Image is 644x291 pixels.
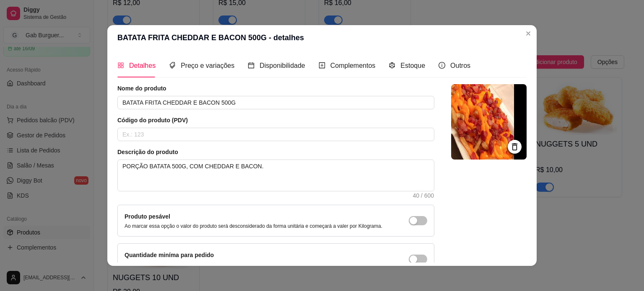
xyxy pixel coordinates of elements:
[129,62,156,69] span: Detalhes
[117,96,434,109] input: Ex.: Hamburguer de costela
[400,62,425,69] span: Estoque
[450,62,470,69] span: Outros
[117,62,124,69] span: appstore
[330,62,376,69] span: Complementos
[125,252,214,258] label: Quantidade miníma para pedido
[522,27,535,40] button: Close
[117,128,434,141] input: Ex.: 123
[125,261,306,268] p: Ao habilitar seus clientes terão que pedir uma quantidade miníma desse produto.
[107,25,537,50] header: BATATA FRITA CHEDDAR E BACON 500G - detalhes
[117,148,434,156] article: Descrição do produto
[451,84,527,160] img: logo da loja
[248,62,254,69] span: calendar
[117,116,434,124] article: Código do produto (PDV)
[181,62,234,69] span: Preço e variações
[169,62,176,69] span: tags
[439,62,445,69] span: info-circle
[118,160,434,191] textarea: PORÇÃO BATATA 500G, COM CHEDDAR E BACON.
[319,62,325,69] span: plus-square
[125,213,170,220] label: Produto pesável
[389,62,395,69] span: code-sandbox
[125,223,382,229] p: Ao marcar essa opção o valor do produto será desconsiderado da forma unitária e começará a valer ...
[117,84,434,93] article: Nome do produto
[260,62,305,69] span: Disponibilidade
